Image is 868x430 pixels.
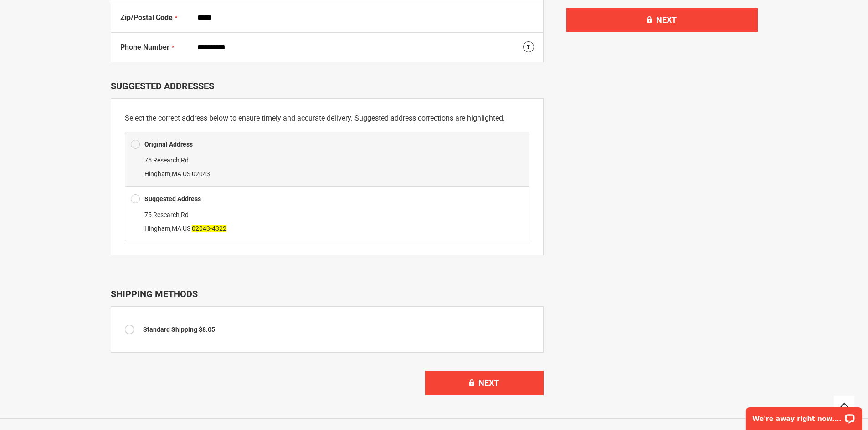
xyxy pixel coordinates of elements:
[183,225,190,232] span: US
[740,401,868,430] iframe: LiveChat chat widget
[192,225,226,232] span: 02043-4322
[192,170,210,177] span: 02043
[656,15,677,25] span: Next
[120,43,169,51] span: Phone Number
[566,8,758,32] button: Next
[425,371,544,395] button: Next
[144,195,201,202] b: Suggested Address
[111,81,544,91] div: Suggested Addresses
[144,225,170,232] span: Hingham
[144,141,193,148] b: Original Address
[144,170,170,177] span: Hingham
[144,157,189,164] span: 75 Research Rd
[478,378,499,388] span: Next
[199,326,215,333] span: $8.05
[111,288,544,299] div: Shipping Methods
[172,225,181,232] span: MA
[131,153,524,181] div: ,
[183,170,190,177] span: US
[143,326,197,333] span: Standard Shipping
[144,211,189,218] span: 75 Research Rd
[172,170,181,177] span: MA
[131,208,524,235] div: ,
[120,13,173,22] span: Zip/Postal Code
[125,112,529,124] p: Select the correct address below to ensure timely and accurate delivery. Suggested address correc...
